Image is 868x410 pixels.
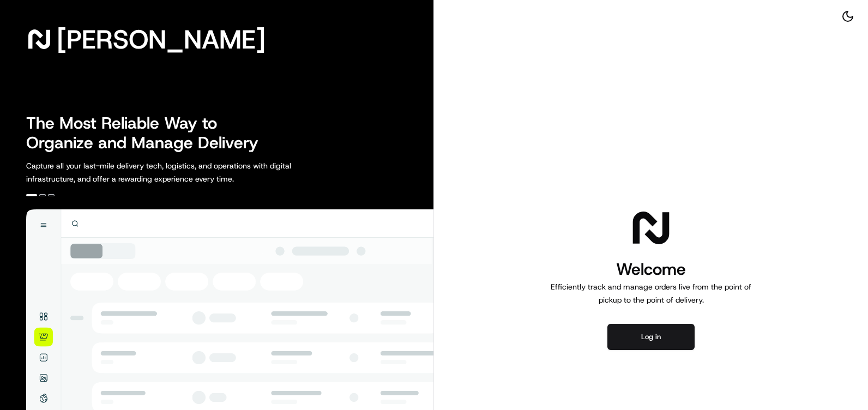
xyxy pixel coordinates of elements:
h1: Welcome [546,258,756,280]
p: Efficiently track and manage orders live from the point of pickup to the point of delivery. [546,280,756,306]
span: [PERSON_NAME] [57,28,266,50]
p: Capture all your last-mile delivery tech, logistics, and operations with digital infrastructure, ... [26,159,340,185]
button: Log in [607,324,695,350]
h2: The Most Reliable Way to Organize and Manage Delivery [26,113,270,153]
